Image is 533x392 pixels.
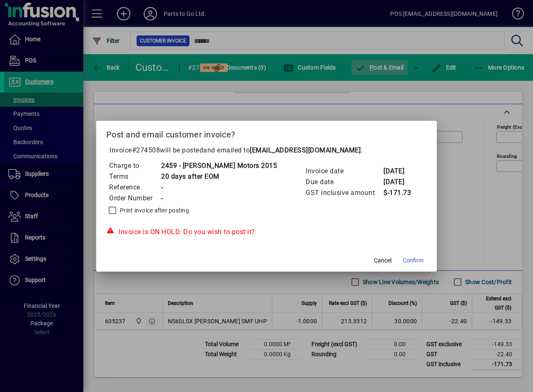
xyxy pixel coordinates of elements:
[109,182,161,193] td: Reference
[161,171,277,182] td: 20 days after EOM
[305,166,383,177] td: Invoice date
[96,121,437,145] h2: Post and email customer invoice?
[305,187,383,198] td: GST inclusive amount
[109,193,161,204] td: Order Number
[383,187,416,198] td: $-171.73
[399,253,427,268] button: Confirm
[403,256,423,265] span: Confirm
[161,193,277,204] td: -
[161,182,277,193] td: -
[109,160,161,171] td: Charge to
[161,160,277,171] td: 2459 - [PERSON_NAME] Motors 2015
[250,146,361,154] b: [EMAIL_ADDRESS][DOMAIN_NAME]
[106,227,427,237] div: Invoice is ON HOLD. Do you wish to post it?
[369,253,396,268] button: Cancel
[106,145,427,155] p: Invoice will be posted .
[118,206,189,215] label: Print invoice after posting
[383,166,416,177] td: [DATE]
[383,177,416,187] td: [DATE]
[109,171,161,182] td: Terms
[374,256,391,265] span: Cancel
[203,146,361,154] span: and emailed to
[305,177,383,187] td: Due date
[132,146,160,154] span: #274508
